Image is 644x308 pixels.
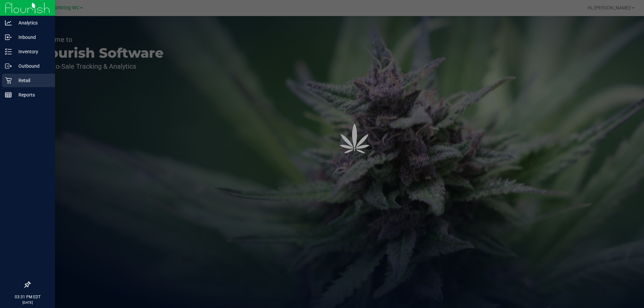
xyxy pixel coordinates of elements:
p: [DATE] [3,300,52,305]
inline-svg: Reports [5,91,12,98]
p: Reports [12,91,52,99]
p: Retail [12,76,52,84]
inline-svg: Retail [5,77,12,84]
p: Analytics [12,19,52,27]
inline-svg: Analytics [5,19,12,26]
p: Inbound [12,33,52,41]
inline-svg: Outbound [5,63,12,69]
inline-svg: Inventory [5,48,12,55]
p: Outbound [12,62,52,70]
p: 03:31 PM EDT [3,294,52,300]
p: Inventory [12,48,52,56]
inline-svg: Inbound [5,34,12,41]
